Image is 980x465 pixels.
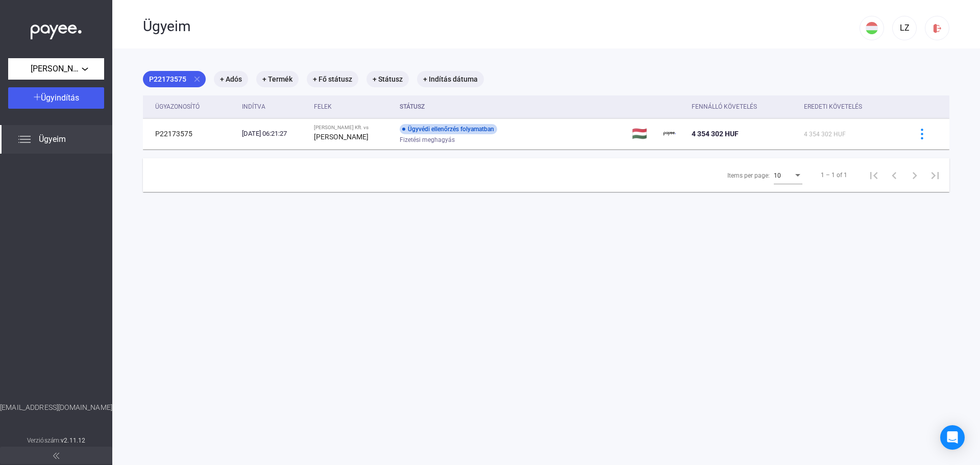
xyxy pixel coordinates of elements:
span: Ügyeim [39,133,66,145]
mat-chip: + Státusz [366,71,409,87]
div: Items per page: [727,169,770,182]
button: First page [864,165,884,185]
strong: v2.11.12 [61,437,85,444]
div: Felek [314,101,332,113]
div: Fennálló követelés [692,101,796,113]
span: 10 [774,172,781,179]
mat-chip: + Termék [256,71,299,87]
button: Last page [925,165,945,185]
span: 4 354 302 HUF [804,131,846,138]
img: arrow-double-left-grey.svg [53,453,59,459]
div: [DATE] 06:21:27 [242,129,306,139]
div: Eredeti követelés [804,101,862,113]
div: 1 – 1 of 1 [821,169,847,181]
div: Eredeti követelés [804,101,898,113]
button: [PERSON_NAME] Kft. [8,58,104,80]
span: 4 354 302 HUF [692,130,739,138]
button: Next page [904,165,925,185]
button: Previous page [884,165,904,185]
div: Felek [314,101,391,113]
mat-chip: + Indítás dátuma [417,71,484,87]
button: logout-red [925,16,949,40]
img: HU [866,22,878,34]
img: list.svg [18,133,31,145]
img: plus-white.svg [34,93,41,101]
span: Fizetési meghagyás [400,134,455,146]
div: Indítva [242,101,265,113]
mat-icon: close [192,75,202,84]
button: LZ [892,16,917,40]
td: 🇭🇺 [628,118,660,149]
mat-select: Items per page: [774,169,802,181]
strong: [PERSON_NAME] [314,133,369,141]
button: Ügyindítás [8,87,104,109]
div: Ügyeim [143,18,860,35]
div: Open Intercom Messenger [940,425,965,450]
img: logout-red [932,23,943,34]
div: [PERSON_NAME] Kft. vs [314,125,391,131]
div: Ügyvédi ellenőrzés folyamatban [400,124,497,134]
button: more-blue [911,123,933,144]
div: Fennálló követelés [692,101,757,113]
div: LZ [896,22,913,34]
mat-chip: + Adós [214,71,248,87]
span: [PERSON_NAME] Kft. [31,63,82,75]
img: payee-logo [664,128,676,140]
div: Ügyazonosító [155,101,234,113]
img: white-payee-white-dot.svg [31,19,82,40]
div: Indítva [242,101,306,113]
td: P22173575 [143,118,238,149]
mat-chip: + Fő státusz [307,71,358,87]
button: HU [860,16,884,40]
mat-chip: P22173575 [143,71,206,87]
img: more-blue [917,129,927,139]
span: Ügyindítás [41,93,79,103]
div: Ügyazonosító [155,101,200,113]
th: Státusz [396,95,628,118]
